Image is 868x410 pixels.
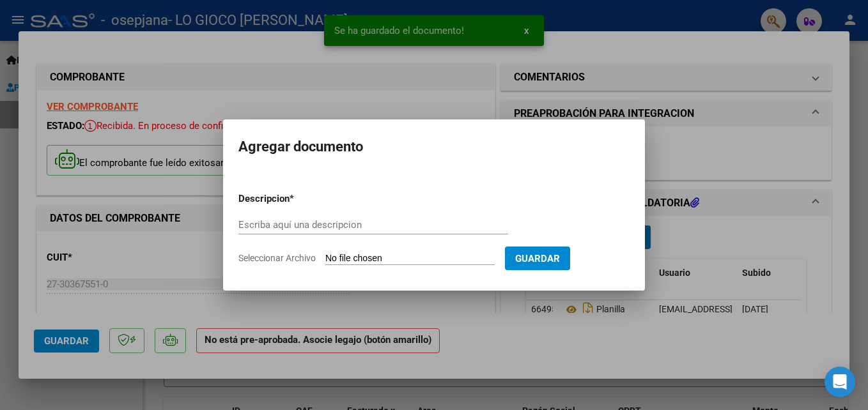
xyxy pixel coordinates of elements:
[238,192,356,206] p: Descripcion
[238,253,316,263] span: Seleccionar Archivo
[505,247,570,270] button: Guardar
[515,253,560,264] span: Guardar
[238,135,630,159] h2: Agregar documento
[825,367,855,397] div: Open Intercom Messenger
